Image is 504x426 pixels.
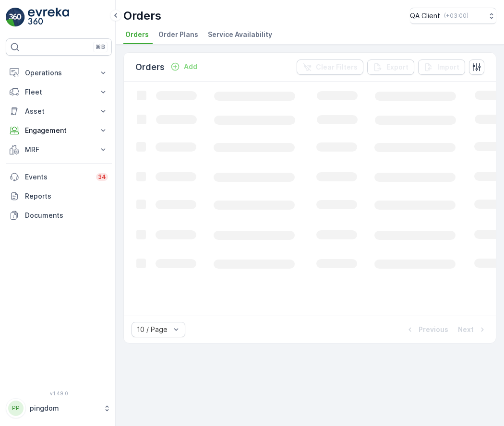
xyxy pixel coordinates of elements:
[25,87,93,97] p: Fleet
[437,62,459,72] p: Import
[458,325,474,334] p: Next
[6,102,112,121] button: Asset
[386,62,408,72] p: Export
[135,60,165,74] p: Orders
[6,206,112,225] a: Documents
[6,8,25,27] img: logo
[418,59,465,75] button: Import
[404,324,449,335] button: Previous
[28,8,69,27] img: logo_light-DOdMpM7g.png
[123,8,161,24] p: Orders
[25,191,108,201] p: Reports
[6,167,112,187] a: Events34
[457,324,488,335] button: Next
[6,83,112,102] button: Fleet
[410,8,496,24] button: QA Client(+03:00)
[98,173,106,181] p: 34
[6,398,112,418] button: PPpingdom
[25,106,93,116] p: Asset
[316,62,358,72] p: Clear Filters
[6,63,112,83] button: Operations
[125,30,149,39] span: Orders
[184,62,197,71] p: Add
[6,390,112,396] span: v 1.49.0
[25,145,93,154] p: MRF
[30,403,98,413] p: pingdom
[6,140,112,159] button: MRF
[419,325,448,334] p: Previous
[96,43,105,51] p: ⌘B
[25,68,93,78] p: Operations
[25,211,108,220] p: Documents
[444,12,468,20] p: ( +03:00 )
[25,126,93,135] p: Engagement
[6,121,112,140] button: Engagement
[208,30,272,39] span: Service Availability
[167,61,201,72] button: Add
[297,59,363,75] button: Clear Filters
[410,11,440,21] p: QA Client
[6,187,112,206] a: Reports
[8,401,24,416] div: PP
[367,59,414,75] button: Export
[158,30,198,39] span: Order Plans
[25,172,90,182] p: Events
